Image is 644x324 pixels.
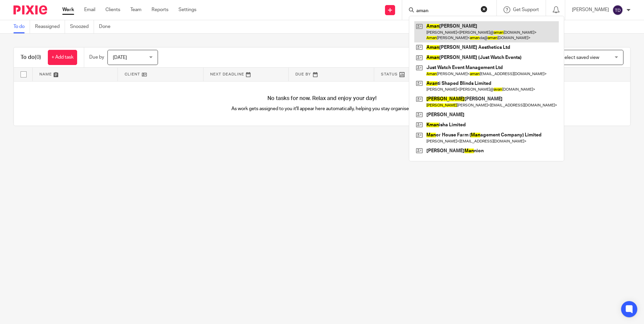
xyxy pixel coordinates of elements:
[13,5,47,14] img: Pixie
[612,5,623,15] img: svg%3E
[513,7,539,12] span: Get Support
[35,55,41,60] span: (0)
[13,20,30,33] a: To do
[21,54,41,61] h1: To do
[48,50,77,65] a: + Add task
[89,54,104,61] p: Due by
[572,6,609,13] p: [PERSON_NAME]
[35,20,65,33] a: Reassigned
[416,8,476,14] input: Search
[14,95,630,102] h4: No tasks for now. Relax and enjoy your day!
[105,6,120,13] a: Clients
[168,105,476,112] p: As work gets assigned to you it'll appear here automatically, helping you stay organised.
[70,20,94,33] a: Snoozed
[561,55,599,60] span: Select saved view
[130,6,141,13] a: Team
[481,6,487,12] button: Clear
[179,6,196,13] a: Settings
[99,20,116,33] a: Done
[84,6,95,13] a: Email
[62,6,74,13] a: Work
[152,6,168,13] a: Reports
[113,55,127,60] span: [DATE]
